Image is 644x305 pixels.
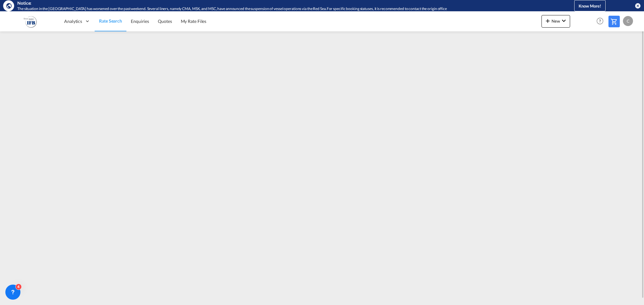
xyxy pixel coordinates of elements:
[131,19,149,24] span: Enquiries
[126,11,153,31] a: Enquiries
[9,14,52,28] img: c8e2f150251911ee8d1b973dd8a477fe.png
[64,18,82,24] span: Analytics
[153,11,176,31] a: Quotes
[99,18,122,24] span: Rate Search
[635,3,641,9] button: icon-close-circle
[181,19,207,24] span: My Rate Files
[579,3,601,8] span: Know More!
[17,6,545,12] div: The situation in the Red Sea has worsened over the past weekend. Several liners, namely CMA, MSK,...
[95,11,126,31] a: Rate Search
[6,3,12,9] md-icon: icon-earth
[560,17,568,24] md-icon: icon-chevron-down
[623,16,633,26] div: C
[60,11,95,31] div: Analytics
[544,19,568,24] span: New
[544,17,552,24] md-icon: icon-plus 400-fg
[158,19,172,24] span: Quotes
[176,11,211,31] a: My Rate Files
[595,16,605,26] span: Help
[595,16,608,27] div: Help
[541,15,570,28] button: icon-plus 400-fgNewicon-chevron-down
